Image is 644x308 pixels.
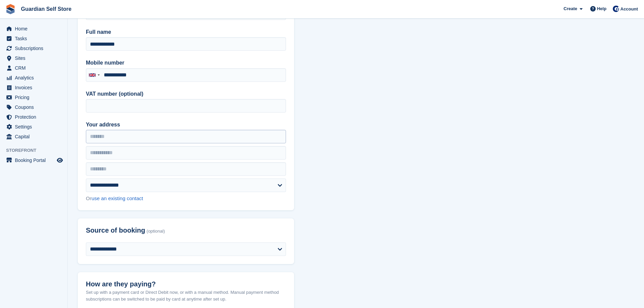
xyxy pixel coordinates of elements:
[613,5,619,12] img: Tom Scott
[15,112,55,122] span: Protection
[86,90,286,98] label: VAT number (optional)
[86,195,286,203] div: Or
[86,69,102,81] div: United Kingdom: +44
[18,3,74,15] a: Guardian Self Store
[15,44,55,53] span: Subscriptions
[15,24,55,33] span: Home
[56,156,64,164] a: Preview store
[86,28,286,36] label: Full name
[3,132,64,141] a: menu
[15,132,55,141] span: Capital
[3,34,64,43] a: menu
[3,44,64,53] a: menu
[15,83,55,92] span: Invoices
[86,227,145,234] span: Source of booking
[15,34,55,43] span: Tasks
[3,83,64,92] a: menu
[86,289,286,302] p: Set up with a payment card or Direct Debit now, or with a manual method. Manual payment method su...
[15,102,55,112] span: Coupons
[15,93,55,102] span: Pricing
[86,280,286,288] h2: How are they paying?
[3,122,64,132] a: menu
[3,63,64,73] a: menu
[6,147,67,154] span: Storefront
[3,93,64,102] a: menu
[15,122,55,132] span: Settings
[15,156,55,165] span: Booking Portal
[597,5,606,12] span: Help
[3,156,64,165] a: menu
[3,73,64,82] a: menu
[86,59,286,67] label: Mobile number
[15,63,55,73] span: CRM
[15,53,55,63] span: Sites
[5,4,16,14] img: stora-icon-8386f47178a22dfd0bd8f6a31ec36ba5ce8667c1dd55bd0f319d3a0aa187defe.svg
[15,73,55,82] span: Analytics
[3,53,64,63] a: menu
[3,24,64,33] a: menu
[147,229,165,234] span: (optional)
[3,112,64,122] a: menu
[92,195,143,201] a: use an existing contact
[86,121,286,129] label: Your address
[3,102,64,112] a: menu
[564,5,577,12] span: Create
[620,6,638,13] span: Account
